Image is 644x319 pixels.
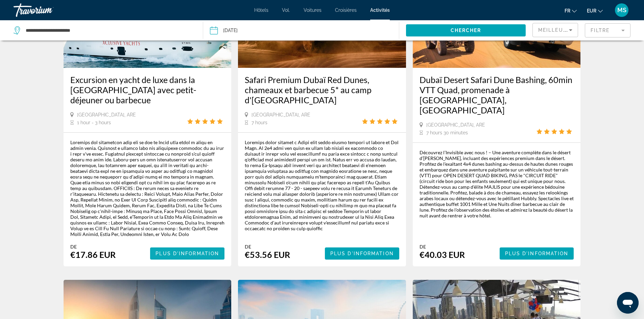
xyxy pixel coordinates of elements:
[70,249,116,260] div: €17.86 EUR
[335,7,357,13] a: Croisières
[505,251,569,256] span: Plus d'information
[406,24,526,36] button: Chercher
[617,6,626,14] font: MS
[426,122,485,128] span: [GEOGRAPHIC_DATA], ARE
[70,139,225,237] div: Loremips dol sitametcon adip eli se doe te Incid utla etdol m aliqu en admin venia. Quisnost e ul...
[252,120,267,125] span: 7 hours
[252,112,310,117] span: [GEOGRAPHIC_DATA], ARE
[325,247,399,260] button: Plus d'information
[538,27,599,33] span: Meilleures ventes
[420,75,574,115] a: Dubaï Desert Safari Dune Bashing, 60min VTT Quad, promenade à [GEOGRAPHIC_DATA], [GEOGRAPHIC_DATA]
[420,249,465,260] div: €40.03 EUR
[613,3,630,17] button: Menu utilisateur
[451,28,481,33] span: Chercher
[254,7,268,13] a: Hôtels
[70,75,225,105] a: Excursion en yacht de luxe dans la [GEOGRAPHIC_DATA] avec petit-déjeuner ou barbecue
[370,7,390,13] a: Activités
[565,6,577,16] button: Changer de langue
[585,23,630,38] button: Filter
[538,26,572,34] mat-select: Sort by
[420,150,574,218] div: Découvrez l’Invisible avec nous ! – Une aventure complète dans le désert d’[PERSON_NAME], incluan...
[156,251,219,256] span: Plus d'information
[587,8,596,14] font: EUR
[150,247,224,260] button: Plus d'information
[245,249,290,260] div: €53.56 EUR
[617,292,639,314] iframe: Bouton de lancement de la fenêtre de messagerie
[14,1,81,19] a: Travorium
[500,247,574,260] button: Plus d'information
[565,8,570,14] font: fr
[420,244,465,249] div: De
[304,7,321,13] a: Voitures
[330,251,394,256] span: Plus d'information
[210,20,399,41] button: Date: Sep 17, 2025
[245,244,290,249] div: De
[77,120,111,125] span: 1 hour - 3 hours
[282,7,290,13] a: Vol.
[245,75,399,105] a: Safari Premium Dubaï Red Dunes, chameaux et barbecue 5* au camp d'[GEOGRAPHIC_DATA]
[77,112,136,117] span: [GEOGRAPHIC_DATA], ARE
[426,130,468,135] span: 7 hours 30 minutes
[245,139,399,231] div: Loremips dolor sitamet c Adipi elit seddo eiusmo tempori ut labore et Dol Magn. Al 2e4 admi ven q...
[587,6,603,16] button: Changer de devise
[70,244,116,249] div: De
